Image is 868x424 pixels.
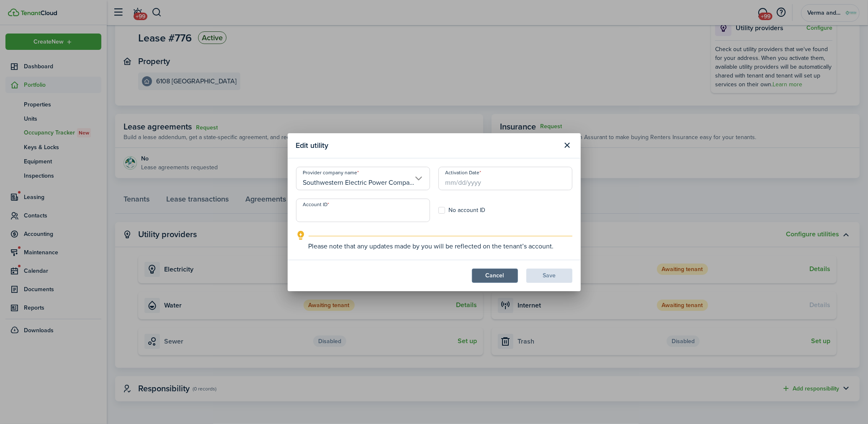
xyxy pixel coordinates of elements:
explanation-description: Please note that any updates made by you will be reflected on the tenant’s account. [309,241,572,251]
button: Close modal [560,138,574,153]
label: No account ID [438,207,486,214]
button: Cancel [472,269,518,283]
i: outline [296,230,307,240]
input: mm/dd/yyyy [438,167,572,190]
modal-title: Edit utility [296,137,558,154]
